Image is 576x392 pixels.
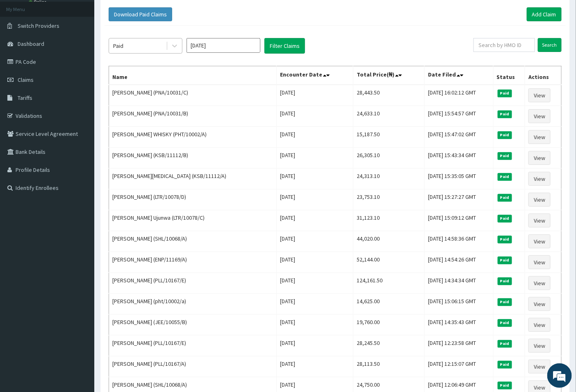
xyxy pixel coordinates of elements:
[528,193,551,207] a: View
[425,315,494,336] td: [DATE] 14:35:43 GMT
[498,382,512,389] span: Paid
[425,127,494,148] td: [DATE] 15:47:02 GMT
[425,231,494,252] td: [DATE] 14:58:36 GMT
[528,255,551,269] a: View
[109,315,277,336] td: [PERSON_NAME] (JEE/10055/B)
[276,315,353,336] td: [DATE]
[276,294,353,315] td: [DATE]
[538,38,562,52] input: Search
[498,173,512,180] span: Paid
[276,231,353,252] td: [DATE]
[109,85,277,106] td: [PERSON_NAME] (PNA/10031/C)
[109,169,277,189] td: [PERSON_NAME][MEDICAL_DATA] (KSB/11112/A)
[134,4,154,24] div: Minimize live chat window
[353,148,425,169] td: 26,305.10
[276,127,353,148] td: [DATE]
[109,294,277,315] td: [PERSON_NAME] (pht/10002/a)
[498,340,512,347] span: Paid
[498,152,512,160] span: Paid
[113,42,123,50] div: Paid
[353,85,425,106] td: 28,443.50
[425,148,494,169] td: [DATE] 15:43:34 GMT
[528,130,551,144] a: View
[353,210,425,231] td: 31,123.10
[109,127,277,148] td: [PERSON_NAME] WHISKY (PHT/10002/A)
[498,131,512,139] span: Paid
[525,66,562,85] th: Actions
[43,46,138,56] div: Chat with us now
[528,360,551,374] a: View
[528,339,551,353] a: View
[109,231,277,252] td: [PERSON_NAME] (SHL/10068/A)
[353,252,425,273] td: 52,144.00
[498,236,512,243] span: Paid
[109,66,277,85] th: Name
[425,294,494,315] td: [DATE] 15:06:15 GMT
[498,298,512,306] span: Paid
[498,361,512,368] span: Paid
[528,234,551,248] a: View
[276,273,353,294] td: [DATE]
[498,215,512,222] span: Paid
[528,88,551,102] a: View
[425,189,494,210] td: [DATE] 15:27:27 GMT
[15,41,33,61] img: d_794563401_company_1708531726252_794563401
[425,169,494,189] td: [DATE] 15:35:05 GMT
[353,315,425,336] td: 19,760.00
[276,189,353,210] td: [DATE]
[276,66,353,85] th: Encounter Date
[528,297,551,311] a: View
[498,277,512,285] span: Paid
[353,356,425,377] td: 28,113.50
[276,148,353,169] td: [DATE]
[528,276,551,290] a: View
[109,189,277,210] td: [PERSON_NAME] (LTR/10078/D)
[276,336,353,356] td: [DATE]
[353,273,425,294] td: 124,161.50
[276,169,353,189] td: [DATE]
[353,127,425,148] td: 15,187.50
[527,7,562,21] a: Add Claim
[48,103,113,186] span: We're online!
[353,231,425,252] td: 44,020.00
[109,210,277,231] td: [PERSON_NAME] Ujunwa (LTR/10078/C)
[109,148,277,169] td: [PERSON_NAME] (KSB/11112/B)
[109,7,172,21] button: Download Paid Claims
[109,252,277,273] td: [PERSON_NAME] (ENP/11169/A)
[353,66,425,85] th: Total Price(₦)
[353,106,425,127] td: 24,633.10
[353,336,425,356] td: 28,245.50
[18,40,44,47] span: Dashboard
[18,94,32,101] span: Tariffs
[498,90,512,97] span: Paid
[425,356,494,377] td: [DATE] 12:15:07 GMT
[353,189,425,210] td: 23,753.10
[425,336,494,356] td: [DATE] 12:23:58 GMT
[425,252,494,273] td: [DATE] 14:54:26 GMT
[498,257,512,264] span: Paid
[528,318,551,332] a: View
[425,106,494,127] td: [DATE] 15:54:57 GMT
[493,66,525,85] th: Status
[109,106,277,127] td: [PERSON_NAME] (PNA/10031/B)
[276,252,353,273] td: [DATE]
[4,223,156,252] textarea: Type your message and hit 'Enter'
[498,194,512,201] span: Paid
[474,38,535,52] input: Search by HMO ID
[109,336,277,356] td: [PERSON_NAME] (PLL/10167/E)
[276,85,353,106] td: [DATE]
[528,109,551,123] a: View
[109,273,277,294] td: [PERSON_NAME] (PLL/10167/E)
[353,169,425,189] td: 24,313.10
[276,356,353,377] td: [DATE]
[353,294,425,315] td: 14,625.00
[425,85,494,106] td: [DATE] 16:02:12 GMT
[425,210,494,231] td: [DATE] 15:09:12 GMT
[425,66,494,85] th: Date Filed
[498,319,512,327] span: Paid
[528,151,551,165] a: View
[109,356,277,377] td: [PERSON_NAME] (PLL/10167/A)
[264,38,305,54] button: Filter Claims
[276,106,353,127] td: [DATE]
[425,273,494,294] td: [DATE] 14:34:34 GMT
